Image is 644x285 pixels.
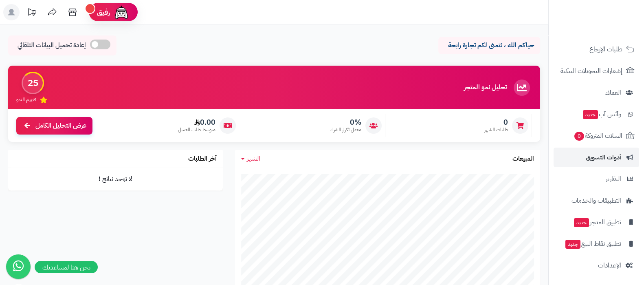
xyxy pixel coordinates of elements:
a: التقارير [554,169,639,189]
span: الشهر [247,154,260,163]
span: عرض التحليل الكامل [35,121,86,130]
a: وآتس آبجديد [554,104,639,124]
h3: المبيعات [512,155,534,163]
span: طلبات الإرجاع [589,44,622,55]
a: العملاء [554,83,639,102]
span: 0% [330,118,361,127]
span: التطبيقات والخدمات [571,195,621,206]
a: طلبات الإرجاع [554,40,639,59]
span: تطبيق نقاط البيع [565,238,621,250]
a: الشهر [241,154,260,163]
span: تطبيق المتجر [573,217,621,228]
span: إشعارات التحويلات البنكية [560,65,622,77]
span: 0 [484,118,508,127]
span: تقييم النمو [16,96,36,103]
span: جديد [565,240,580,249]
a: إشعارات التحويلات البنكية [554,61,639,81]
span: جديد [583,110,598,119]
span: معدل تكرار الشراء [330,126,361,133]
span: السلات المتروكة [574,130,622,141]
span: طلبات الشهر [484,126,508,133]
span: العملاء [605,87,621,98]
span: التقارير [606,173,621,185]
span: جديد [574,218,589,227]
span: متوسط طلب العميل [178,126,215,133]
a: تحديثات المنصة [22,4,42,22]
span: وآتس آب [582,108,621,120]
a: تطبيق المتجرجديد [554,212,639,232]
span: أدوات التسويق [586,152,621,163]
span: 0.00 [178,118,215,127]
p: حياكم الله ، نتمنى لكم تجارة رابحة [444,41,534,50]
a: الإعدادات [554,256,639,275]
span: إعادة تحميل البيانات التلقائي [18,41,86,50]
a: عرض التحليل الكامل [16,117,92,135]
a: تطبيق نقاط البيعجديد [554,234,639,254]
span: 0 [574,132,584,141]
h3: تحليل نمو المتجر [464,84,507,91]
span: رفيق [97,7,110,17]
img: ai-face.png [113,4,130,20]
a: التطبيقات والخدمات [554,191,639,210]
a: أدوات التسويق [554,148,639,167]
a: السلات المتروكة0 [554,126,639,146]
td: لا توجد نتائج ! [8,168,223,190]
span: الإعدادات [598,260,621,271]
h3: آخر الطلبات [188,155,217,163]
